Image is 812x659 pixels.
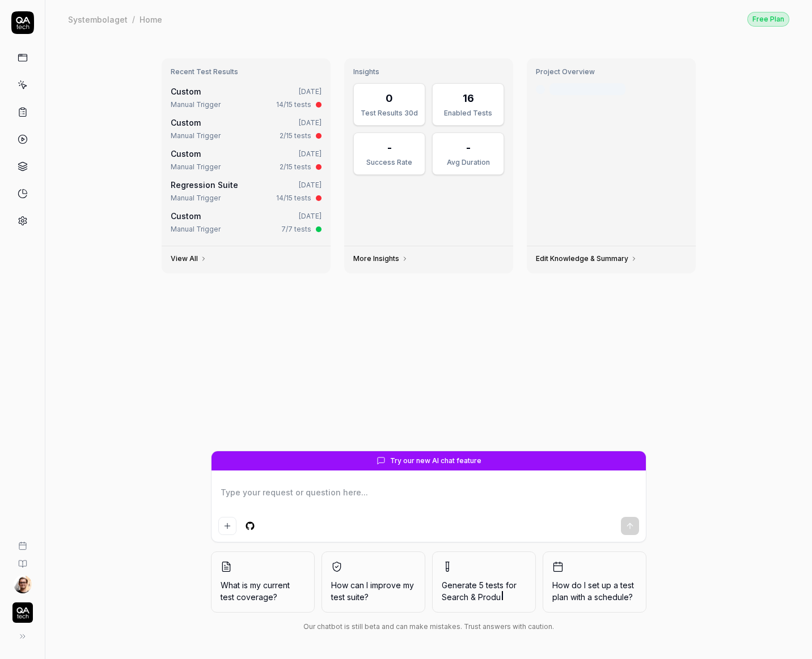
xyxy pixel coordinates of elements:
button: How do I set up a test plan with a schedule? [543,551,646,613]
span: Custom [171,149,201,159]
span: Custom [171,118,201,127]
a: More Insights [353,254,408,263]
a: Regression Suite[DATE]Manual Trigger14/15 tests [168,177,324,206]
a: Free Plan [747,11,789,27]
div: - [387,140,392,155]
div: 2/15 tests [280,131,311,141]
span: Custom [171,87,201,96]
button: Add attachment [218,517,236,535]
div: Test Results 30d [361,108,418,118]
div: / [132,14,135,25]
button: Generate 5 tests forSearch & Produ [432,551,536,613]
div: Manual Trigger [171,162,221,172]
a: Custom[DATE]Manual Trigger7/7 tests [168,208,324,237]
div: Manual Trigger [171,193,221,203]
div: Last crawled [DATE] [549,83,625,95]
button: QA Tech Logo [5,593,40,625]
div: Enabled Tests [439,108,497,118]
h3: Insights [353,67,504,76]
a: Regression Suite [171,180,238,190]
button: What is my current test coverage? [211,551,315,613]
div: Manual Trigger [171,131,221,141]
div: Home [139,14,162,25]
a: Documentation [5,550,40,568]
div: Systembolaget [68,14,128,25]
span: How do I set up a test plan with a schedule? [552,579,637,603]
div: Avg Duration [439,157,497,168]
a: Edit Knowledge & Summary [536,254,637,263]
h3: Recent Test Results [171,67,322,76]
div: 14/15 tests [276,193,311,203]
div: Manual Trigger [171,100,221,110]
a: Custom[DATE]Manual Trigger14/15 tests [168,83,324,112]
div: 0 [386,91,393,106]
span: What is my current test coverage? [221,579,305,603]
div: 2/15 tests [280,162,311,172]
h3: Project Overview [536,67,687,76]
div: 16 [463,91,474,106]
span: Search & Produ [442,592,501,602]
time: [DATE] [299,118,322,127]
div: Success Rate [361,157,418,168]
span: Try our new AI chat feature [390,456,481,466]
time: [DATE] [299,87,322,96]
div: 14/15 tests [276,100,311,110]
div: - [466,140,471,155]
a: Custom[DATE]Manual Trigger2/15 tests [168,146,324,174]
time: [DATE] [299,149,322,158]
span: Generate 5 tests for [442,579,526,603]
time: [DATE] [299,212,322,220]
time: [DATE] [299,181,322,189]
div: Manual Trigger [171,224,221,234]
div: 7/7 tests [281,224,311,234]
a: View All [171,254,207,263]
div: Free Plan [747,12,789,27]
button: How can I improve my test suite? [322,551,425,613]
img: QA Tech Logo [12,602,33,623]
a: Custom[DATE]Manual Trigger2/15 tests [168,114,324,143]
a: Book a call with us [5,532,40,550]
div: Our chatbot is still beta and can make mistakes. Trust answers with caution. [211,622,646,632]
span: How can I improve my test suite? [331,579,416,603]
img: 704fe57e-bae9-4a0d-8bcb-c4203d9f0bb2.jpeg [14,575,32,593]
span: Custom [171,211,201,221]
